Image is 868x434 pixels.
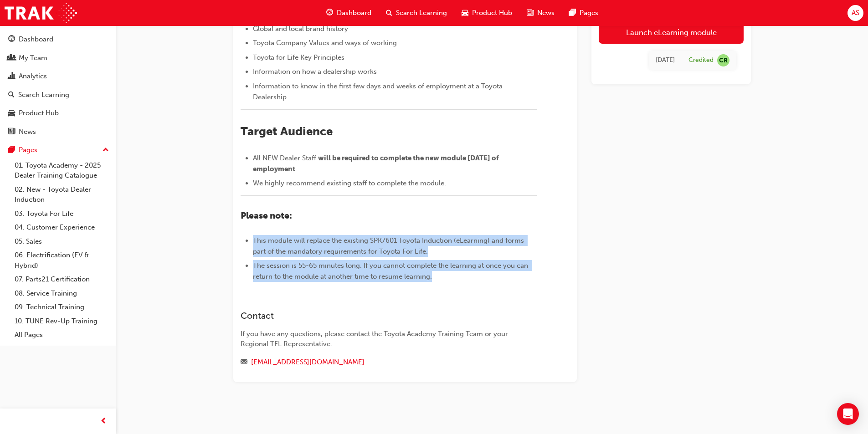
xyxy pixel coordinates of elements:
[462,7,468,19] span: car-icon
[253,53,344,61] span: Toyota for Life Key Principles
[11,300,113,314] a: 09. Technical Training
[19,71,47,82] div: Analytics
[5,3,77,23] img: Trak
[537,8,555,18] span: News
[8,128,15,136] span: news-icon
[19,145,37,155] div: Pages
[297,165,299,173] span: .
[319,4,379,22] a: guage-iconDashboard
[11,183,113,207] a: 02. New - Toyota Dealer Induction
[4,87,113,103] a: Search Learning
[4,123,113,140] a: News
[852,8,859,18] span: AS
[11,207,113,221] a: 03. Toyota For Life
[253,179,446,187] span: We highly recommend existing staff to complete the module.
[837,403,859,425] div: Open Intercom Messenger
[337,8,371,18] span: Dashboard
[4,50,113,66] a: My Team
[580,8,598,18] span: Pages
[103,144,109,156] span: up-icon
[11,248,113,272] a: 06. Electrification (EV & Hybrid)
[8,109,15,117] span: car-icon
[8,91,15,99] span: search-icon
[4,29,113,142] button: DashboardMy TeamAnalyticsSearch LearningProduct HubNews
[4,68,113,85] a: Analytics
[19,53,47,63] div: My Team
[326,7,333,19] span: guage-icon
[11,158,113,183] a: 01. Toyota Academy - 2025 Dealer Training Catalogue
[8,54,15,62] span: people-icon
[11,314,113,328] a: 10. TUNE Rev-Up Training
[379,4,454,22] a: search-iconSearch Learning
[253,236,526,255] span: This module will replace the existing SPK7601 Toyota Induction (eLearning) and forms part of the ...
[396,8,447,18] span: Search Learning
[11,286,113,301] a: 08. Service Training
[599,21,744,44] a: Launch eLearning module
[847,5,863,21] button: AS
[688,56,714,65] div: Credited
[717,54,729,66] span: null-icon
[11,272,113,286] a: 07. Parts21 Certification
[241,357,537,368] div: Email
[569,7,576,19] span: pages-icon
[562,4,606,22] a: pages-iconPages
[19,34,53,45] div: Dashboard
[8,72,15,81] span: chart-icon
[253,39,397,47] span: Toyota Company Values and ways of working
[454,4,519,22] a: car-iconProduct Hub
[11,235,113,249] a: 05. Sales
[19,108,59,118] div: Product Hub
[386,7,392,19] span: search-icon
[253,25,348,33] span: Global and local brand history
[253,82,504,101] span: Information to know in the first few days and weeks of employment at a Toyota Dealership
[18,90,69,100] div: Search Learning
[656,55,675,66] div: Tue Mar 25 2025 20:00:00 GMT+0800 (Australian Western Standard Time)
[251,358,365,366] a: [EMAIL_ADDRESS][DOMAIN_NAME]
[253,154,500,173] span: will be required to complete the new module [DATE] of employment
[241,210,292,221] span: Please note:
[527,7,534,19] span: news-icon
[241,358,247,367] span: email-icon
[4,31,113,48] a: Dashboard
[11,220,113,235] a: 04. Customer Experience
[253,261,530,281] span: The session is 55-65 minutes long. If you cannot complete the learning at once you can return to ...
[241,124,333,138] span: Target Audience
[4,142,113,158] button: Pages
[472,8,512,18] span: Product Hub
[241,311,537,321] h3: Contact
[19,127,36,137] div: News
[253,154,316,162] span: All NEW Dealer Staff
[519,4,562,22] a: news-iconNews
[11,328,113,342] a: All Pages
[253,67,377,76] span: Information on how a dealership works
[241,329,537,349] div: If you have any questions, please contact the Toyota Academy Training Team or your Regional TFL R...
[8,36,15,44] span: guage-icon
[8,146,15,154] span: pages-icon
[100,416,107,427] span: prev-icon
[4,105,113,122] a: Product Hub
